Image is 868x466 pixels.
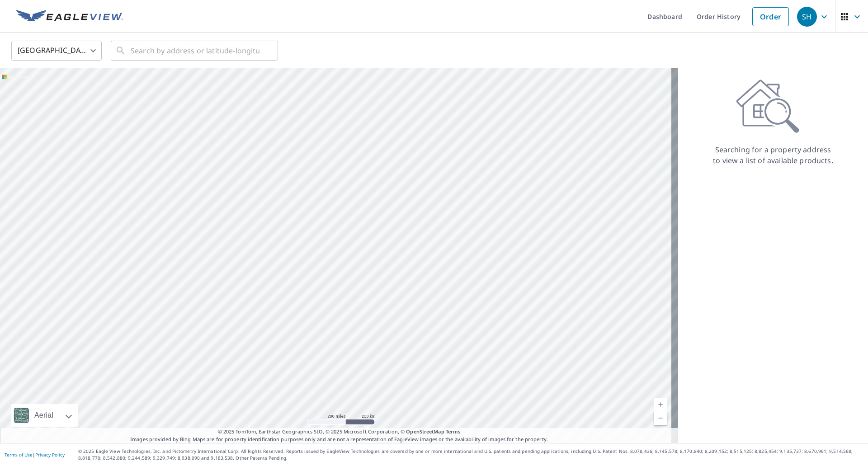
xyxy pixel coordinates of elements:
div: Aerial [11,404,78,427]
p: | [5,452,65,457]
p: © 2025 Eagle View Technologies, Inc. and Pictometry International Corp. All Rights Reserved. Repo... [78,448,863,461]
div: [GEOGRAPHIC_DATA] [11,38,102,63]
a: Terms [446,428,461,435]
a: Terms of Use [5,452,33,458]
a: Current Level 5, Zoom Out [654,411,667,425]
a: Privacy Policy [35,452,65,458]
a: Order [752,7,789,26]
a: OpenStreetMap [406,428,444,435]
span: © 2025 TomTom, Earthstar Geographics SIO, © 2025 Microsoft Corporation, © [218,428,461,436]
input: Search by address or latitude-longitude [131,38,259,63]
img: EV Logo [16,10,123,24]
p: Searching for a property address to view a list of available products. [712,144,834,166]
a: Current Level 5, Zoom In [654,398,667,411]
div: SH [797,7,817,27]
div: Aerial [32,404,56,427]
